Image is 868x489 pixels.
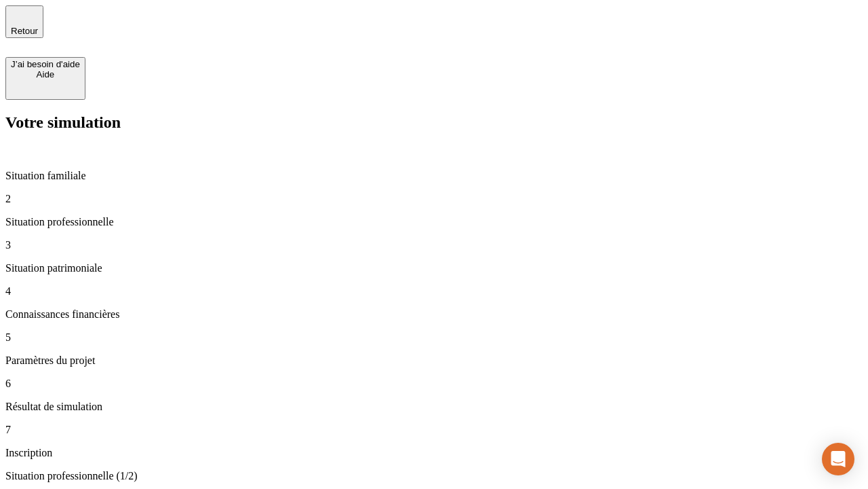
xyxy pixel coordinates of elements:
p: Situation patrimoniale [5,262,863,274]
p: Situation familiale [5,170,863,182]
p: 5 [5,331,863,344]
h2: Votre simulation [5,113,863,132]
p: 2 [5,193,863,205]
div: J’ai besoin d'aide [11,59,80,69]
p: 3 [5,239,863,251]
p: 4 [5,285,863,297]
div: Aide [11,69,80,79]
p: 6 [5,378,863,390]
p: Résultat de simulation [5,401,863,413]
p: Situation professionnelle (1/2) [5,470,863,482]
button: Retour [5,5,43,38]
div: Open Intercom Messenger [822,443,854,475]
p: Connaissances financières [5,308,863,321]
p: 7 [5,424,863,436]
span: Retour [11,26,38,36]
p: Paramètres du projet [5,355,863,367]
p: Inscription [5,447,863,459]
p: Situation professionnelle [5,216,863,228]
button: J’ai besoin d'aideAide [5,57,85,100]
